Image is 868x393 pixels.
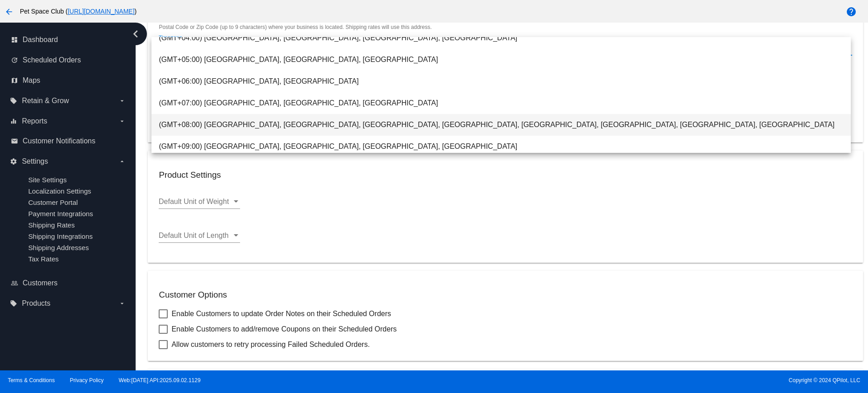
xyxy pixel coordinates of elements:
span: (GMT+05:00) [GEOGRAPHIC_DATA], [GEOGRAPHIC_DATA], [GEOGRAPHIC_DATA] [159,49,843,71]
span: (GMT+09:00) [GEOGRAPHIC_DATA], [GEOGRAPHIC_DATA], [GEOGRAPHIC_DATA], [GEOGRAPHIC_DATA] [159,136,843,157]
span: (GMT+08:00) [GEOGRAPHIC_DATA], [GEOGRAPHIC_DATA], [GEOGRAPHIC_DATA], [GEOGRAPHIC_DATA], [GEOGRAPH... [159,114,843,136]
span: (GMT+07:00) [GEOGRAPHIC_DATA], [GEOGRAPHIC_DATA], [GEOGRAPHIC_DATA] [159,92,843,114]
span: (GMT+06:00) [GEOGRAPHIC_DATA], [GEOGRAPHIC_DATA] [159,71,843,92]
span: (GMT+04:00) [GEOGRAPHIC_DATA], [GEOGRAPHIC_DATA], [GEOGRAPHIC_DATA], [GEOGRAPHIC_DATA] [159,27,843,49]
